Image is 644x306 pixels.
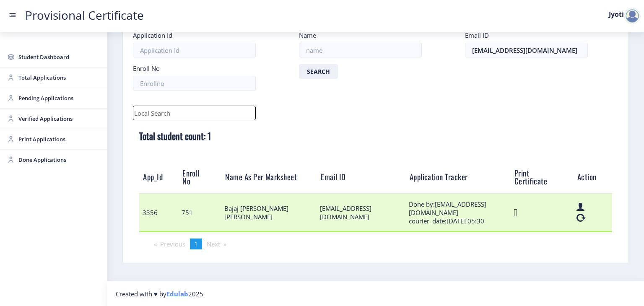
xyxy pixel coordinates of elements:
[133,43,256,57] input: Application Id
[160,240,185,248] span: Previous
[179,161,221,193] th: Enroll No
[18,155,101,165] span: Done Applications
[405,161,510,193] th: Application Tracker
[18,93,101,103] span: Pending Applications
[573,161,612,193] th: Action
[133,31,172,39] label: Application Id
[299,43,422,57] input: name
[133,76,256,91] input: Enrollno
[166,290,188,298] a: Edulab
[133,106,256,120] input: Local Search
[133,64,160,73] label: Enroll No
[221,193,317,232] td: Bajaj [PERSON_NAME] [PERSON_NAME]
[299,31,316,39] label: Name
[221,161,317,193] th: Name As Per Marksheet
[116,290,203,298] span: Created with ♥ by 2025
[405,193,510,232] td: Done by:[EMAIL_ADDRESS][DOMAIN_NAME] courier_date:[DATE] 05:30
[317,193,406,232] td: [EMAIL_ADDRESS][DOMAIN_NAME]
[465,31,489,39] label: Email ID
[139,161,179,193] th: App_Id
[133,239,618,249] ul: Pagination
[18,73,101,83] span: Total Applications
[609,11,624,18] label: Jyoti
[317,161,406,193] th: Email ID
[194,240,198,248] span: 1
[18,114,101,124] span: Verified Applications
[179,193,221,232] td: 751
[18,52,101,62] span: Student Dashboard
[18,134,101,144] span: Print Applications
[139,129,211,143] b: Total student count: 1
[299,64,338,79] button: Search
[510,161,573,193] th: Print Certificate
[465,43,588,57] input: email
[17,11,152,20] a: Provisional Certificate
[207,240,220,248] span: Next
[139,193,179,232] td: 3356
